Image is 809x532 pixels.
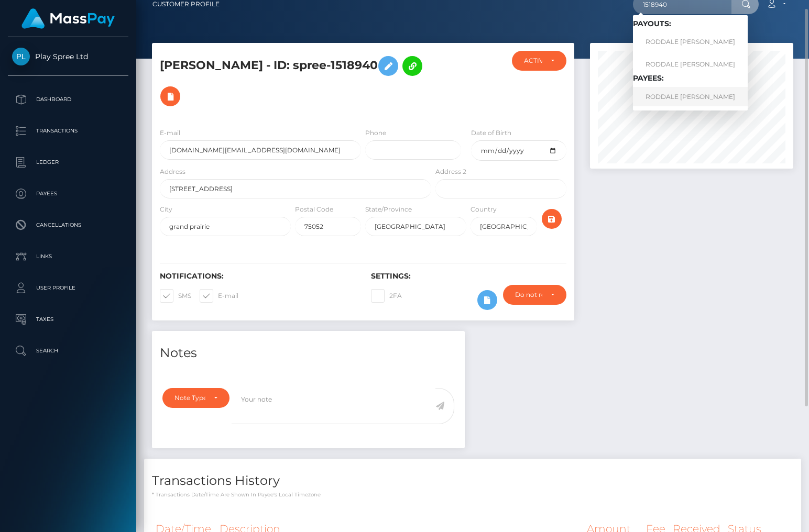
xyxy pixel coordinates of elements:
[371,289,402,303] label: 2FA
[471,128,511,138] label: Date of Birth
[12,123,124,139] p: Transactions
[524,57,542,65] div: ACTIVE
[435,167,466,176] label: Address 2
[160,272,355,281] h6: Notifications:
[295,205,333,214] label: Postal Code
[12,217,124,233] p: Cancellations
[471,205,497,214] label: Country
[503,285,566,305] button: Do not require
[512,51,566,71] button: ACTIVE
[160,289,191,303] label: SMS
[633,74,748,83] h6: Payees:
[8,243,128,270] a: Links
[12,312,124,327] p: Taxes
[8,86,128,113] a: Dashboard
[12,92,124,107] p: Dashboard
[162,388,229,408] button: Note Type
[152,472,793,490] h4: Transactions History
[12,343,124,359] p: Search
[160,167,185,176] label: Address
[160,344,457,362] h4: Notes
[8,338,128,364] a: Search
[12,280,124,296] p: User Profile
[12,249,124,264] p: Links
[12,186,124,202] p: Payees
[160,128,180,138] label: E-mail
[8,275,128,301] a: User Profile
[365,128,386,138] label: Phone
[8,212,128,238] a: Cancellations
[152,491,793,498] p: * Transactions date/time are shown in payee's local timezone
[12,154,124,170] p: Ledger
[8,181,128,207] a: Payees
[160,51,425,112] h5: [PERSON_NAME] - ID: spree-1518940
[8,52,128,61] span: Play Spree Ltd
[515,291,542,299] div: Do not require
[160,205,172,214] label: City
[174,394,205,402] div: Note Type
[21,8,115,29] img: MassPay Logo
[200,289,238,303] label: E-mail
[633,19,748,28] h6: Payouts:
[8,118,128,144] a: Transactions
[633,32,748,52] a: RODDALE [PERSON_NAME]
[365,205,412,214] label: State/Province
[633,54,748,74] a: RODDALE [PERSON_NAME]
[633,87,748,106] a: RODDALE [PERSON_NAME]
[12,48,30,65] img: Play Spree Ltd
[8,149,128,175] a: Ledger
[371,272,566,281] h6: Settings:
[8,306,128,332] a: Taxes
